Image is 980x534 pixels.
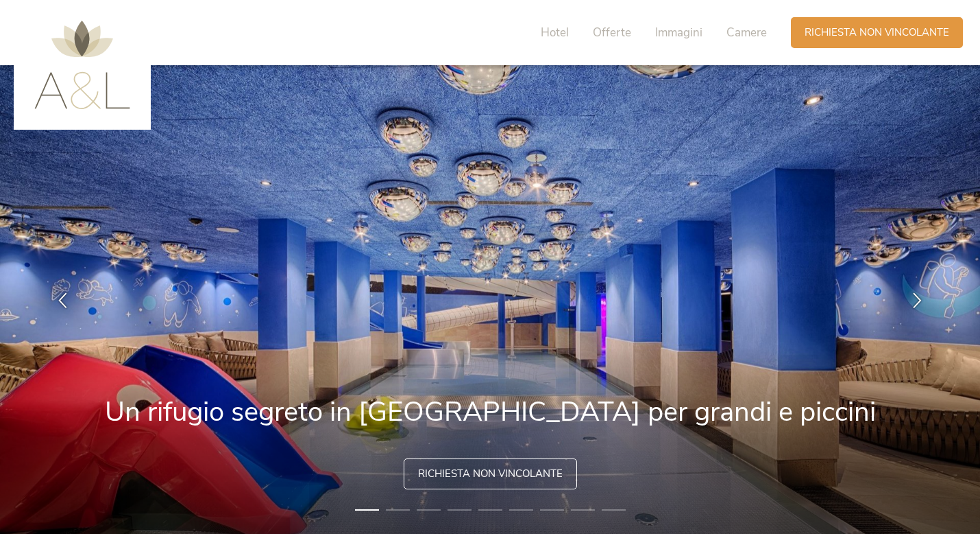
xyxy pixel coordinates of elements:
span: Hotel [541,25,569,40]
span: Camere [726,25,767,40]
span: Immagini [655,25,702,40]
span: Offerte [593,25,631,40]
img: AMONTI & LUNARIS Wellnessresort [34,21,130,109]
span: Richiesta non vincolante [805,25,949,40]
span: Richiesta non vincolante [418,467,563,481]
